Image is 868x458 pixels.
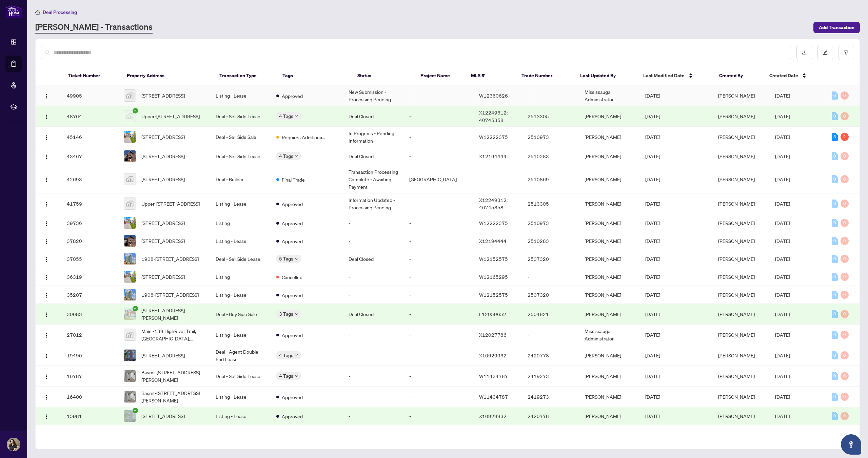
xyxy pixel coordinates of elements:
div: 0 [841,219,849,227]
img: thumbnail-img [124,370,136,382]
td: - [404,127,474,147]
span: check-circle [133,306,138,311]
td: 2513305 [522,193,579,214]
span: [DATE] [775,113,790,119]
span: [STREET_ADDRESS] [141,175,185,183]
span: down [295,354,298,357]
td: - [404,214,474,232]
td: Listing - Lease [210,325,271,345]
div: 0 [832,291,838,299]
span: [DATE] [775,176,790,182]
span: down [295,257,298,261]
span: W11434787 [479,394,508,400]
td: - [522,85,579,106]
td: [PERSON_NAME] [579,286,640,304]
div: 0 [832,351,838,359]
img: thumbnail-img [124,131,136,143]
img: thumbnail-img [124,150,136,162]
img: Logo [44,353,49,359]
div: 2 [841,133,849,141]
td: - [404,106,474,127]
div: 0 [832,255,838,263]
span: [PERSON_NAME] [718,176,755,182]
span: 1908-[STREET_ADDRESS] [141,255,199,263]
span: Upper-[STREET_ADDRESS] [141,112,200,120]
td: [GEOGRAPHIC_DATA] [404,165,474,193]
td: [PERSON_NAME] [579,304,640,325]
span: [DATE] [645,311,660,317]
img: thumbnail-img [124,110,136,122]
td: Listing - Lease [210,286,271,304]
th: Created By [714,66,764,85]
img: Logo [44,414,49,419]
td: 49905 [61,85,118,106]
td: 43467 [61,147,118,165]
td: Deal - Sell Side Lease [210,106,271,127]
td: [PERSON_NAME] [579,345,640,366]
span: [PERSON_NAME] [718,311,755,317]
td: - [404,250,474,268]
span: [DATE] [645,238,660,244]
td: - [343,268,404,286]
div: 0 [841,331,849,339]
span: [DATE] [775,274,790,280]
td: - [404,147,474,165]
span: W12165295 [479,274,508,280]
span: [DATE] [645,352,660,358]
td: Deal - Sell Side Sale [210,127,271,147]
span: [DATE] [775,352,790,358]
td: 48764 [61,106,118,127]
span: X10929932 [479,352,507,358]
td: 2420778 [522,345,579,366]
span: Upper-[STREET_ADDRESS] [141,200,200,207]
th: Last Modified Date [638,66,713,85]
td: Transaction Processing Complete - Awaiting Payment [343,165,404,193]
td: - [404,193,474,214]
div: 0 [841,372,849,380]
span: [DATE] [645,201,660,207]
img: Logo [44,293,49,298]
button: Logo [41,111,52,122]
img: thumbnail-img [124,90,136,101]
td: 41759 [61,193,118,214]
span: Cancelled [282,273,302,281]
button: Logo [41,253,52,264]
img: Logo [44,374,49,379]
span: 1908-[STREET_ADDRESS] [141,291,199,298]
span: check-circle [133,108,138,113]
img: thumbnail-img [124,271,136,283]
th: Created Date [764,66,823,85]
td: Listing - Lease [210,85,271,106]
span: edit [823,50,828,55]
button: Logo [41,151,52,162]
button: Logo [41,174,52,185]
td: - [522,325,579,345]
span: X12249312; 40745358 [479,109,508,123]
div: 0 [832,152,838,160]
span: [DATE] [775,153,790,159]
td: Listing - Lease [210,193,271,214]
td: Deal Closed [343,106,404,127]
td: - [343,345,404,366]
td: - [404,268,474,286]
span: W12152575 [479,292,508,298]
td: Deal Closed [343,147,404,165]
img: Profile Icon [7,438,20,451]
td: 42693 [61,165,118,193]
td: 2510973 [522,214,579,232]
span: Created Date [769,72,798,79]
div: 0 [841,112,849,120]
button: Logo [41,90,52,101]
td: 2510973 [522,127,579,147]
td: - [343,286,404,304]
span: [DATE] [775,373,790,379]
div: 0 [832,200,838,208]
span: [DATE] [645,176,660,182]
span: [DATE] [645,256,660,262]
td: 2504821 [522,304,579,325]
img: Logo [44,135,49,140]
div: 0 [841,237,849,245]
td: 35207 [61,286,118,304]
button: Logo [41,329,52,340]
td: New Submission - Processing Pending [343,85,404,106]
